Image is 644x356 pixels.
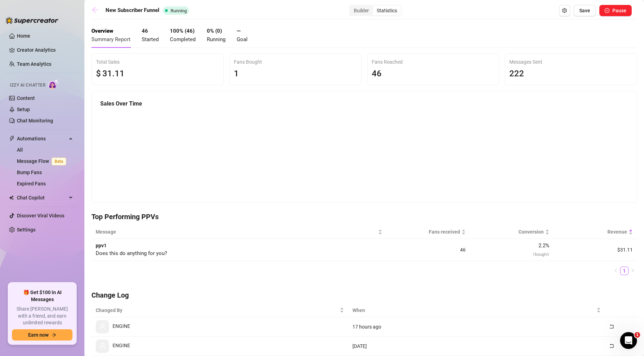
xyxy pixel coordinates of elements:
a: Content [17,95,35,101]
span: .11 [112,69,125,78]
span: pause-circle [605,8,610,13]
span: user [99,323,106,330]
div: Fans Bought [234,58,357,66]
span: ENGINE [113,343,130,348]
span: right [631,268,635,273]
div: Statistics [373,6,401,15]
a: Expired Fans [17,181,46,186]
a: 1 [620,267,628,275]
img: logo-BBDzfeDw.svg [6,17,58,24]
button: Earn nowarrow-right [12,329,72,341]
span: 1 [234,69,239,78]
th: Revenue [554,225,637,239]
span: Summary Report [91,36,130,43]
span: Share [PERSON_NAME] with a friend, and earn unlimited rewards [12,306,72,326]
span: Chat Copilot [17,192,67,203]
span: Running [171,8,187,13]
span: ENGINE [113,323,130,329]
a: Discover Viral Videos [17,213,64,218]
th: Changed By [91,304,348,317]
button: left [612,267,620,275]
span: Izzy AI Chatter [10,82,45,89]
span: rollback [609,324,614,329]
h4: Change Log [91,290,637,300]
a: Home [17,33,30,39]
img: Chat Copilot [9,195,14,200]
span: thunderbolt [9,136,15,141]
strong: ppv1 [96,243,107,248]
li: 1 [620,267,629,275]
span: Goal [237,36,248,43]
a: arrow-left [91,6,102,15]
a: Chat Monitoring [17,118,53,123]
span: Fans received [391,228,460,236]
li: Previous Page [612,267,620,275]
span: 31 [102,69,112,78]
th: Conversion [470,225,553,239]
h5: Sales Over Time [100,100,628,108]
th: When [348,304,605,317]
a: All [17,147,23,153]
span: When [352,306,595,314]
button: Pause [599,5,632,16]
strong: — [237,28,241,34]
a: Creator Analytics [17,44,73,56]
td: [DATE] [348,337,605,356]
span: Beta [52,158,66,165]
span: Save [579,8,590,13]
td: $31.11 [554,239,637,261]
button: Open Exit Rules [559,5,570,16]
iframe: Intercom live chat [620,332,637,349]
span: Completed [170,36,196,43]
td: 17 hours ago [348,317,605,337]
strong: 0 % ( 0 ) [207,28,222,34]
span: 1 [635,332,640,338]
span: Changed By [96,306,338,314]
span: Earn now [28,332,49,338]
th: Message [91,225,387,239]
button: right [629,267,637,275]
button: Save Flow [574,5,596,16]
div: Messages Sent [509,58,632,66]
a: Team Analytics [17,61,51,67]
a: Message FlowBeta [17,158,69,164]
div: segmented control [349,5,402,16]
td: 46 [387,239,470,261]
a: Setup [17,107,30,112]
div: Total Sales [96,58,219,66]
span: Conversion [474,228,543,236]
span: Message [96,228,377,236]
span: setting [562,8,567,13]
li: Next Page [629,267,637,275]
span: $ [96,67,101,81]
strong: Overview [91,28,113,34]
span: Revenue [558,228,627,236]
th: Fans received [387,225,470,239]
span: arrow-right [51,332,56,337]
span: left [614,268,618,273]
span: Running [207,36,225,43]
a: Settings [17,227,36,233]
div: Fans Reached [372,58,495,66]
h4: Top Performing PPVs [91,212,637,222]
span: 🎁 Get $100 in AI Messages [12,289,72,303]
span: Started [142,36,159,43]
strong: 100 % ( 46 ) [170,28,195,34]
span: Pause [612,8,626,13]
span: 1 bought [533,251,549,257]
div: Builder [350,6,373,15]
span: 46 [372,69,382,78]
span: user [99,343,106,349]
span: Does this do anything for you? [96,250,167,256]
strong: New Subscriber Funnel [106,7,159,13]
span: arrow-left [91,6,98,13]
span: 222 [509,69,524,78]
span: Automations [17,133,67,144]
span: rollback [609,343,614,348]
a: Bump Fans [17,170,42,175]
span: 2.2 % [538,242,549,249]
img: AI Chatter [48,79,59,89]
strong: 46 [142,28,148,34]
